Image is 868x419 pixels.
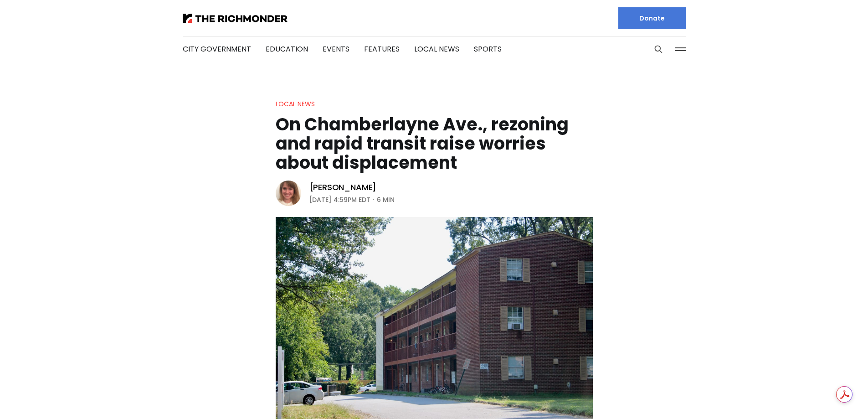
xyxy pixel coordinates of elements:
span: 6 min [377,194,395,205]
a: [PERSON_NAME] [309,182,377,193]
a: Local News [276,99,315,109]
a: City Government [183,44,251,54]
a: Events [323,44,349,54]
a: Local News [414,44,459,54]
img: The Richmonder [183,14,288,23]
button: Search this site [652,42,665,56]
a: Donate [618,7,686,29]
a: Features [364,44,400,54]
time: [DATE] 4:59PM EDT [309,194,370,205]
h1: On Chamberlayne Ave., rezoning and rapid transit raise worries about displacement [276,115,593,172]
a: Education [266,44,308,54]
img: Sarah Vogelsong [276,181,301,206]
a: Sports [474,44,502,54]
